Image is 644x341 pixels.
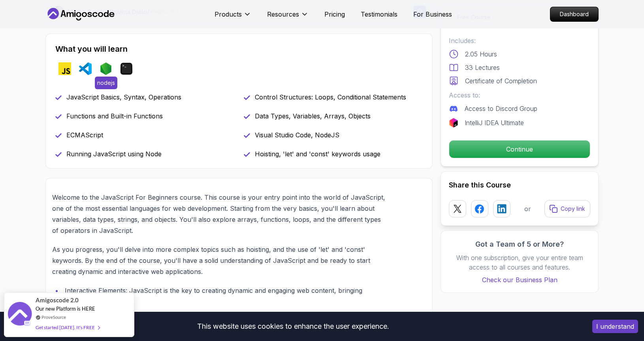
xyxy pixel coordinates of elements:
p: 2.05 Hours [465,49,497,59]
h2: Share this Course [449,180,590,191]
h3: Got a Team of 5 or More? [449,239,590,250]
a: Dashboard [550,7,599,22]
p: With one subscription, give your entire team access to all courses and features. [449,253,590,272]
button: Accept cookies [592,320,638,333]
a: Check our Business Plan [449,275,590,285]
p: Continue [449,141,590,158]
img: terminal logo [120,62,133,75]
span: Our new Platform is HERE [36,305,95,312]
div: This website uses cookies to enhance the user experience. [6,318,580,335]
h2: What you will learn [55,43,423,54]
button: Products [215,9,251,25]
p: Access to Discord Group [465,104,537,113]
p: Welcome to the JavaScript For Beginners course. This course is your entry point into the world of... [52,192,388,236]
p: Running JavaScript using Node [66,149,162,159]
a: Pricing [324,9,345,19]
img: jetbrains logo [449,118,458,127]
a: ProveSource [41,314,66,320]
button: Resources [267,9,309,25]
p: JavaScript Basics, Syntax, Operations [66,92,181,102]
p: Copy link [561,205,585,213]
p: Includes: [449,36,590,45]
p: 33 Lectures [465,63,500,72]
div: Get started [DATE]. It's FREE [36,323,100,332]
p: As you progress, you'll delve into more complex topics such as hoisting, and the use of 'let' and... [52,244,388,277]
p: Hoisting, 'let' and 'const' keywords usage [255,149,380,159]
p: Functions and Built-in Functions [66,111,163,121]
p: Visual Studio Code, NodeJS [255,130,339,140]
li: Industry Standard: JavaScript is a fundamental tool in web development, used across the globe in ... [62,310,388,332]
img: provesource social proof notification image [8,302,32,328]
button: Continue [449,140,590,158]
p: Data Types, Variables, Arrays, Objects [255,111,371,121]
p: IntelliJ IDEA Ultimate [465,118,524,127]
p: Resources [267,9,299,19]
li: Interactive Elements: JavaScript is the key to creating dynamic and engaging web content, bringin... [62,285,388,307]
span: Amigoscode 2.0 [36,296,79,305]
p: Dashboard [550,7,598,21]
p: Control Structures: Loops, Conditional Statements [255,92,406,102]
img: nodejs logo [100,62,112,75]
span: nodejs [95,77,117,89]
img: javascript logo [58,62,71,75]
p: Products [215,9,242,19]
p: Access to: [449,90,590,100]
p: Certificate of Completion [465,76,537,86]
a: For Business [413,9,452,19]
a: Testimonials [361,9,397,19]
button: Copy link [544,200,590,217]
p: ECMAScript [66,130,103,140]
p: or [524,204,531,214]
img: vscode logo [79,62,92,75]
